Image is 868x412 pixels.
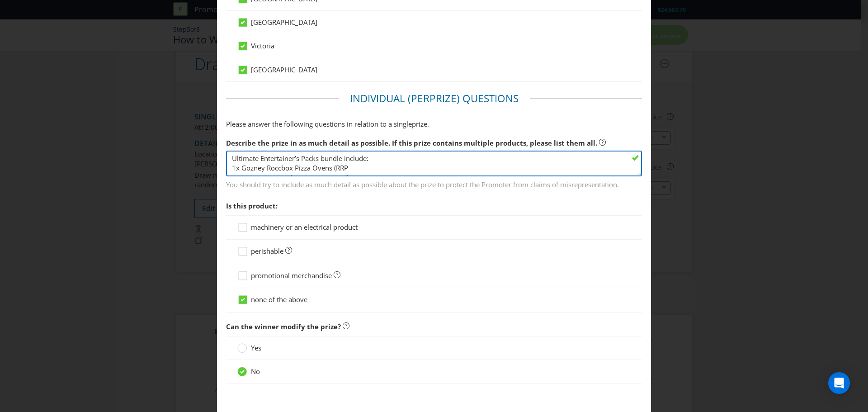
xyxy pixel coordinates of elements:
span: promotional merchandise [251,271,332,280]
span: prize [412,119,427,128]
span: You should try to include as much detail as possible about the prize to protect the Promoter from... [226,177,642,190]
span: Can the winner modify the prize? [226,322,341,331]
span: . [427,119,429,128]
span: [GEOGRAPHIC_DATA] [251,18,317,27]
span: No [251,367,260,376]
span: perishable [251,246,283,256]
span: Individual (Per [350,91,429,105]
span: Prize [429,91,457,105]
span: Please answer the following questions in relation to a single [226,119,412,128]
span: Victoria [251,41,274,50]
span: Is this product: [226,201,278,210]
span: none of the above [251,295,307,304]
span: machinery or an electrical product [251,223,358,232]
div: Open Intercom Messenger [828,372,850,394]
span: Yes [251,343,261,352]
span: Describe the prize in as much detail as possible. If this prize contains multiple products, pleas... [226,138,597,147]
span: ) Questions [457,91,519,105]
span: [GEOGRAPHIC_DATA] [251,65,317,74]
